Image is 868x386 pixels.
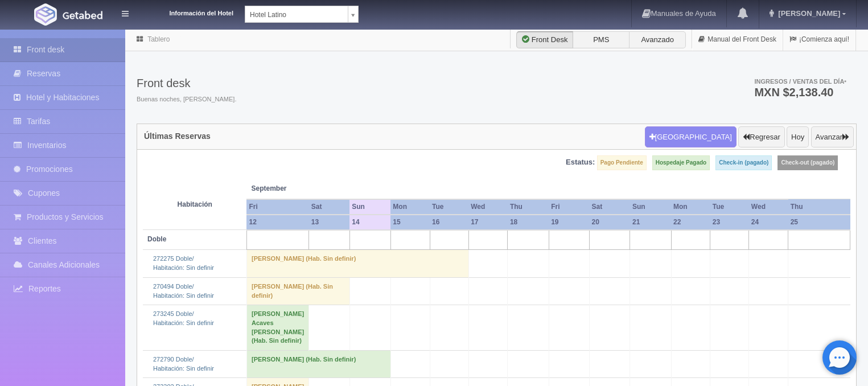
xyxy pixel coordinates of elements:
[153,283,214,299] a: 270494 Doble/Habitación: Sin definir
[749,199,788,215] th: Wed
[566,157,595,168] label: Estatus:
[671,199,710,215] th: Mon
[671,215,710,230] th: 22
[468,199,508,215] th: Wed
[788,215,850,230] th: 25
[787,126,809,148] button: Hoy
[573,31,630,48] label: PMS
[246,215,308,230] th: 12
[652,155,710,170] label: Hospedaje Pagado
[508,199,549,215] th: Thu
[630,215,671,230] th: 21
[63,11,102,19] img: Getabed
[251,184,345,194] span: September
[549,199,589,215] th: Fri
[589,199,630,215] th: Sat
[178,200,212,208] strong: Habitación
[142,6,233,18] dt: Información del Hotel
[788,199,850,215] th: Thu
[309,215,350,230] th: 13
[246,250,468,277] td: [PERSON_NAME] (Hab. Sin definir)
[147,235,166,243] b: Doble
[153,255,214,271] a: 272275 Doble/Habitación: Sin definir
[692,28,783,51] a: Manual del Front Desk
[710,215,749,230] th: 23
[245,6,359,23] a: Hotel Latino
[710,199,749,215] th: Tue
[715,155,772,170] label: Check-in (pagado)
[549,215,589,230] th: 19
[309,199,350,215] th: Sat
[153,310,214,326] a: 273245 Doble/Habitación: Sin definir
[246,351,390,378] td: [PERSON_NAME] (Hab. Sin definir)
[390,215,430,230] th: 15
[516,31,573,48] label: Front Desk
[430,199,468,215] th: Tue
[508,215,549,230] th: 18
[246,199,308,215] th: Fri
[153,356,214,372] a: 272790 Doble/Habitación: Sin definir
[34,3,57,26] img: Getabed
[754,78,846,85] span: Ingresos / Ventas del día
[738,126,784,148] button: Regresar
[811,126,854,148] button: Avanzar
[775,9,840,18] span: [PERSON_NAME]
[630,199,671,215] th: Sun
[589,215,630,230] th: 20
[749,215,788,230] th: 24
[246,305,308,351] td: [PERSON_NAME] Acaves [PERSON_NAME] (Hab. Sin definir)
[137,77,236,89] h3: Front desk
[645,126,737,148] button: [GEOGRAPHIC_DATA]
[390,199,430,215] th: Mon
[778,155,838,170] label: Check-out (pagado)
[754,87,846,98] h3: MXN $2,138.40
[246,277,349,305] td: [PERSON_NAME] (Hab. Sin definir)
[783,28,855,51] a: ¡Comienza aquí!
[629,31,686,48] label: Avanzado
[349,215,390,230] th: 14
[137,95,236,104] span: Buenas noches, [PERSON_NAME].
[468,215,508,230] th: 17
[147,35,170,43] a: Tablero
[430,215,468,230] th: 16
[349,199,390,215] th: Sun
[144,132,211,141] h4: Últimas Reservas
[597,155,647,170] label: Pago Pendiente
[250,6,343,23] span: Hotel Latino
